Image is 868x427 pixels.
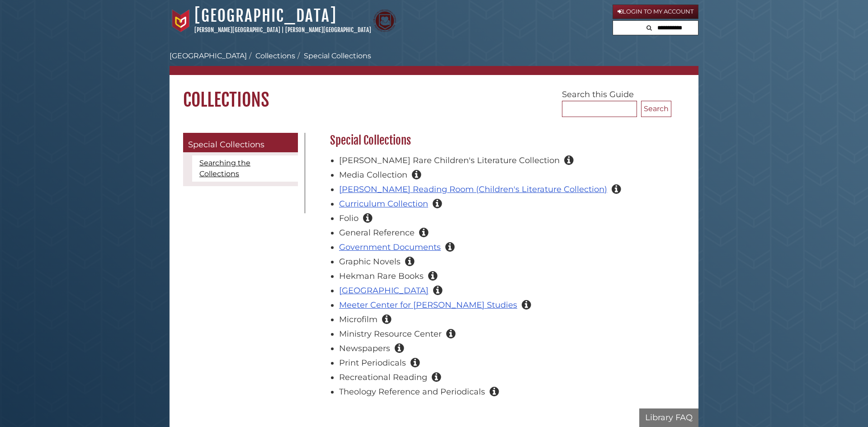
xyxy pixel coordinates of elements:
nav: breadcrumb [170,51,698,75]
span: Folio [339,213,359,223]
h1: Collections [170,75,698,111]
i: Search [646,25,652,31]
a: [GEOGRAPHIC_DATA] [194,6,337,26]
a: Login to My Account [613,5,698,19]
span: [PERSON_NAME] Rare Children's Literature Collection [339,155,560,165]
a: Government Documents [339,242,441,252]
span: Media Collection [339,170,407,180]
span: Print Periodicals [339,358,406,368]
a: [GEOGRAPHIC_DATA] [339,286,429,296]
span: Theology Reference and Periodicals [339,387,485,397]
a: [PERSON_NAME][GEOGRAPHIC_DATA] [285,26,371,33]
a: Curriculum Collection [339,199,428,209]
span: Recreational Reading [339,372,427,382]
h2: Special Collections [325,133,671,148]
span: Special Collections [188,140,264,150]
span: Hekman Rare Books [339,271,424,281]
span: | [282,26,284,33]
a: Searching the Collections [192,155,298,182]
img: Calvin Theological Seminary [373,9,396,32]
a: Meeter Center for [PERSON_NAME] Studies [339,300,517,310]
button: Search [644,21,655,33]
a: [PERSON_NAME] Reading Room (Children's Literature Collection) [339,184,607,194]
span: Graphic Novels [339,257,401,267]
span: General Reference [339,228,415,238]
div: Guide Pages [183,133,298,191]
a: [GEOGRAPHIC_DATA] [170,52,247,60]
a: Collections [255,52,295,60]
span: Newspapers [339,343,390,353]
span: Microfilm [339,314,377,324]
span: Ministry Resource Center [339,329,442,339]
a: [PERSON_NAME][GEOGRAPHIC_DATA] [194,26,280,33]
a: Special Collections [183,133,298,153]
button: Library FAQ [639,408,698,427]
button: Search [641,101,671,117]
img: Calvin University [170,9,192,32]
li: Special Collections [295,51,371,61]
